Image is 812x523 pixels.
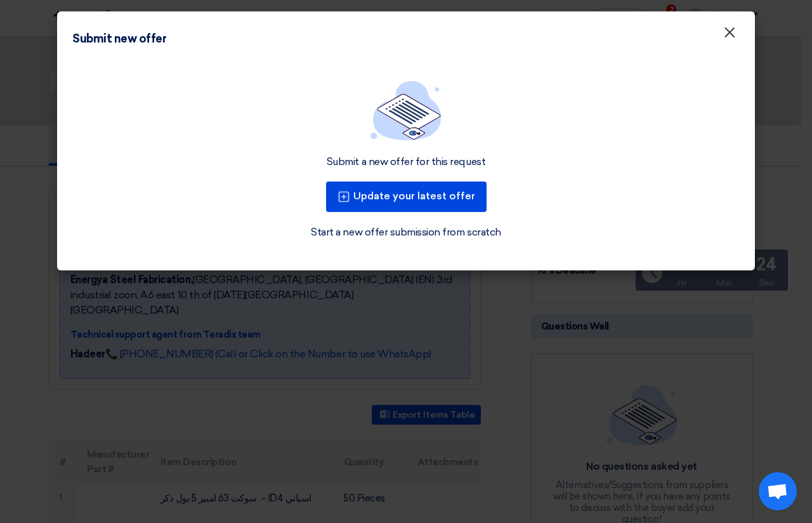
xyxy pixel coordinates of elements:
a: Open chat [759,472,797,510]
button: Close [713,20,746,46]
div: Submit a new offer for this request [327,156,485,169]
img: empty_state_list.svg [370,81,442,140]
div: Submit new offer [72,30,166,48]
span: × [723,23,736,48]
a: Start a new offer submission from scratch [311,225,501,240]
button: Update your latest offer [326,182,487,212]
